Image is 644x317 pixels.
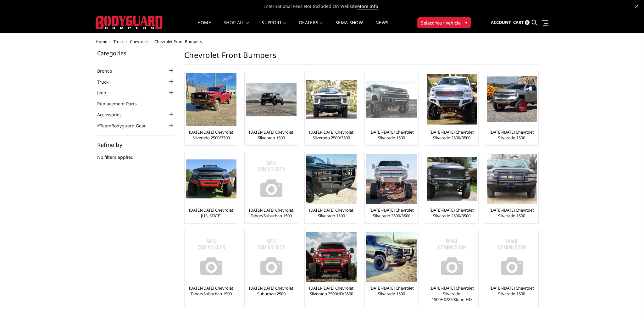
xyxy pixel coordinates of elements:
[224,20,249,33] a: shop all
[246,232,296,282] a: No Image
[97,111,130,118] a: Accessories
[97,142,175,167] div: No filters applied
[375,20,388,33] a: News
[97,50,175,56] h5: Categories
[357,3,378,9] a: More Info
[427,232,477,282] img: No Image
[427,129,477,141] a: [DATE]-[DATE] Chevrolet Silverado 2500/3500
[366,129,416,141] a: [DATE]-[DATE] Chevrolet Silverado 1500
[186,285,236,297] a: [DATE]-[DATE] Chevrolet Tahoe/Suburban 1500
[491,19,511,25] span: Account
[366,207,416,219] a: [DATE]-[DATE] Chevrolet Silverado 2500/3500
[184,50,538,65] h1: Chevrolet Front Bumpers
[96,16,163,29] img: BODYGUARD BUMPERS
[114,39,124,44] a: Truck
[417,17,471,28] button: Select Your Vehicle
[246,285,296,297] a: [DATE]-[DATE] Chevrolet Suburban 2500
[154,39,202,44] span: Chevrolet Front Bumpers
[246,154,296,204] a: No Image
[487,232,537,282] a: No Image
[97,68,120,74] a: Bronco
[299,20,323,33] a: Dealers
[427,285,477,302] a: [DATE]-[DATE] Chevrolet Silverado 1500HD/2500non-HD
[336,20,363,33] a: SEMA Show
[246,232,297,282] img: No Image
[186,207,236,219] a: [DATE]-[DATE] Chevrolet [US_STATE]
[306,285,356,297] a: [DATE]-[DATE] Chevrolet Silverado 2500HD/3500
[306,129,356,141] a: [DATE]-[DATE] Chevrolet Silverado 2500/3500
[197,20,211,33] a: Home
[96,39,107,44] a: Home
[487,232,537,282] img: No Image
[487,129,537,141] a: [DATE]-[DATE] Chevrolet Silverado 1500
[186,129,236,141] a: [DATE]-[DATE] Chevrolet Silverado 2500/3500
[97,89,114,96] a: Jeep
[130,39,148,44] a: Chevrolet
[465,19,467,26] span: ▾
[97,122,154,129] a: #TeamBodyguard Gear
[487,207,537,219] a: [DATE]-[DATE] Chevrolet Silverado 1500
[491,14,511,31] a: Account
[97,100,145,107] a: Replacement Parts
[246,129,296,141] a: [DATE]-[DATE] Chevrolet Silverado 1500
[97,142,175,147] h5: Refine by
[246,207,296,219] a: [DATE]-[DATE] Chevrolet Tahoe/Suburban 1500
[246,154,297,204] img: No Image
[427,207,477,219] a: [DATE]-[DATE] Chevrolet Silverado 2500/3500
[513,14,530,31] a: Cart 0
[366,285,416,297] a: [DATE]-[DATE] Chevrolet Silverado 1500
[186,232,236,282] img: No Image
[262,20,286,33] a: Support
[525,20,530,25] span: 0
[306,207,356,219] a: [DATE]-[DATE] Chevrolet Silverado 1500
[97,79,116,85] a: Truck
[421,19,461,26] span: Select Your Vehicle
[487,285,537,297] a: [DATE]-[DATE] Chevrolet Silverado 1500
[513,19,524,25] span: Cart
